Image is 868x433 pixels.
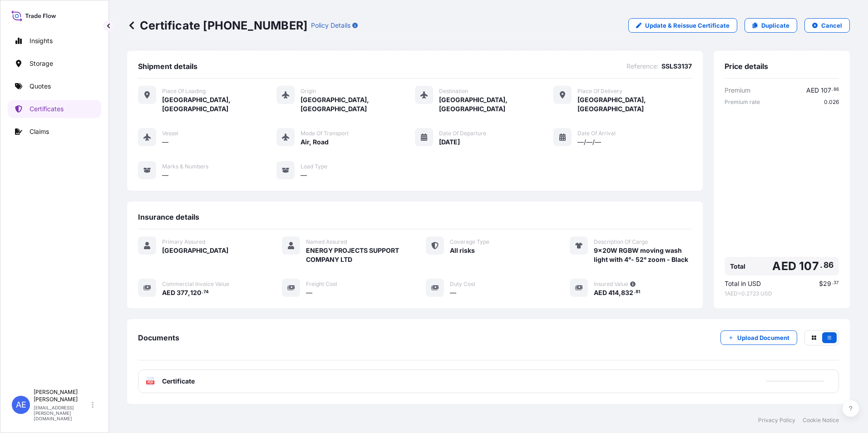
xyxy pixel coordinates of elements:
span: 74 [203,290,209,294]
span: Mode of Transport [301,130,349,137]
a: Privacy Policy [758,417,795,424]
span: — [301,171,307,180]
button: Cancel [804,18,850,33]
p: Certificates [30,104,64,113]
a: Update & Reissue Certificate [628,18,737,33]
span: — [306,288,312,297]
span: Date of Arrival [577,130,616,137]
span: , [619,290,621,296]
span: . [634,290,635,294]
p: Update & Reissue Certificate [645,21,730,30]
span: Reference : [626,62,659,71]
a: Duplicate [745,18,797,33]
p: Policy Details [311,21,350,30]
span: Primary Assured [162,238,205,246]
a: Storage [8,54,101,73]
p: [PERSON_NAME] [PERSON_NAME] [34,389,90,403]
p: Cancel [821,21,842,30]
span: Destination [439,88,468,95]
span: 37 [833,281,839,285]
a: Claims [8,123,101,141]
span: Origin [301,88,316,95]
span: 377 [177,290,188,296]
span: ENERGY PROJECTS SUPPORT COMPANY LTD [306,246,404,264]
span: 86 [824,262,833,268]
a: Insights [8,32,101,50]
p: [EMAIL_ADDRESS][PERSON_NAME][DOMAIN_NAME] [34,405,90,421]
span: Certificate [162,377,195,386]
span: Total in USD [725,279,761,288]
p: Storage [30,59,53,68]
span: Premium rate [725,98,760,106]
p: Quotes [30,82,51,91]
span: . [832,281,833,285]
span: Duty Cost [450,280,475,288]
span: 0.026 [824,98,839,106]
span: [GEOGRAPHIC_DATA], [GEOGRAPHIC_DATA] [301,95,415,113]
span: — [162,138,168,147]
span: 832 [621,290,633,296]
span: Vessel [162,130,178,137]
span: 107 [799,261,819,272]
span: AE [16,400,26,409]
span: [GEOGRAPHIC_DATA], [GEOGRAPHIC_DATA] [577,95,692,113]
span: 107 [821,87,831,93]
span: . [820,262,823,268]
span: . [202,290,203,294]
span: Price details [725,62,768,71]
span: Coverage Type [450,238,489,246]
span: Insurance details [138,212,199,221]
a: Cookie Notice [803,417,839,424]
span: [GEOGRAPHIC_DATA], [GEOGRAPHIC_DATA] [162,95,276,113]
span: 86 [833,88,839,91]
span: Shipment details [138,62,197,71]
span: All risks [450,246,475,255]
span: 414 [608,290,619,296]
span: 120 [190,290,201,296]
button: Upload Document [720,330,797,345]
span: 81 [636,290,640,294]
span: Commercial Invoice Value [162,280,229,288]
span: Total [730,262,745,271]
span: Insured Value [594,280,628,288]
span: [GEOGRAPHIC_DATA], [GEOGRAPHIC_DATA] [439,95,553,113]
span: [GEOGRAPHIC_DATA] [162,246,228,255]
span: 1 AED = 0.2723 USD [725,290,839,297]
span: Date of Departure [439,130,486,137]
span: Named Assured [306,238,347,246]
span: . [832,88,833,91]
span: 9x20W RGBW moving wash light with 4°- 52° zoom - Black [594,246,692,264]
span: AED [772,261,796,272]
span: — [450,288,456,297]
text: PDF [148,381,153,384]
span: Freight Cost [306,280,337,288]
span: AED [162,290,175,296]
span: — [162,171,168,180]
a: Certificates [8,100,101,118]
span: Premium [725,86,750,95]
span: Air, Road [301,138,329,147]
span: $ [819,280,823,287]
span: —/—/— [577,138,601,147]
p: Certificate [PHONE_NUMBER] [127,18,307,33]
span: SSLS3137 [661,62,692,71]
span: Place of Loading [162,88,206,95]
span: Load Type [301,163,327,170]
span: , [188,290,190,296]
span: Place of Delivery [577,88,622,95]
p: Claims [30,127,49,136]
p: Insights [30,36,53,45]
span: Documents [138,333,179,342]
a: Quotes [8,77,101,95]
p: Upload Document [737,333,789,342]
span: Marks & Numbers [162,163,208,170]
p: Duplicate [761,21,789,30]
span: Description Of Cargo [594,238,648,246]
span: AED [594,290,607,296]
span: [DATE] [439,138,460,147]
span: 29 [823,280,831,287]
span: AED [806,87,819,93]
